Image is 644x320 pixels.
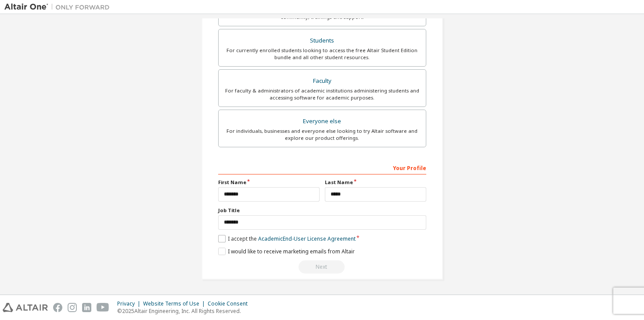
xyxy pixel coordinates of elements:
[82,303,91,312] img: linkedin.svg
[117,300,143,307] div: Privacy
[258,235,356,242] a: Academic End-User License Agreement
[53,303,62,312] img: facebook.svg
[218,179,320,186] label: First Name
[224,35,421,47] div: Students
[68,303,77,312] img: instagram.svg
[224,87,421,101] div: For faculty & administrators of academic institutions administering students and accessing softwa...
[218,207,426,214] label: Job Title
[218,248,355,255] label: I would like to receive marketing emails from Altair
[218,160,426,174] div: Your Profile
[224,75,421,87] div: Faculty
[3,303,48,312] img: altair_logo.svg
[117,307,253,315] p: © 2025 Altair Engineering, Inc. All Rights Reserved.
[224,47,421,61] div: For currently enrolled students looking to access the free Altair Student Edition bundle and all ...
[218,235,356,242] label: I accept the
[4,3,114,11] img: Altair One
[224,128,421,142] div: For individuals, businesses and everyone else looking to try Altair software and explore our prod...
[325,179,426,186] label: Last Name
[208,300,253,307] div: Cookie Consent
[143,300,208,307] div: Website Terms of Use
[224,115,421,128] div: Everyone else
[97,303,109,312] img: youtube.svg
[218,260,426,274] div: Please wait while checking email ...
